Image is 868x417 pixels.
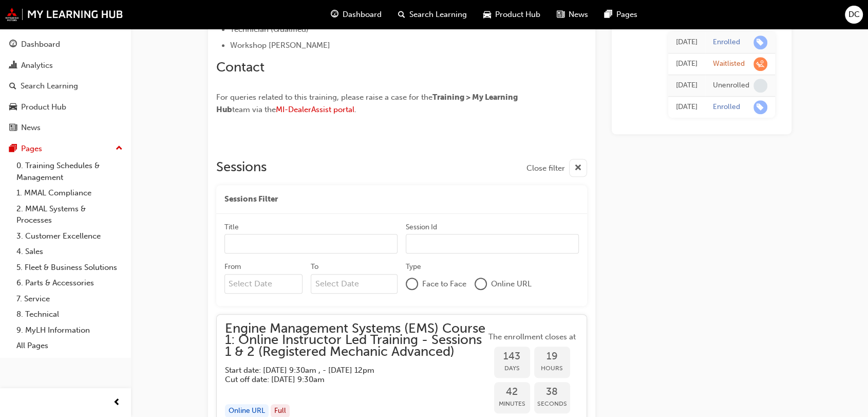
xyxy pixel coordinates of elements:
a: 9. MyLH Information [12,322,127,338]
div: Thu Mar 13 2025 09:47:59 GMT+1030 (Australian Central Daylight Time) [676,101,697,113]
span: Days [494,362,530,374]
span: car-icon [9,103,17,112]
input: Title [224,234,398,253]
button: Pages [4,139,127,158]
input: From [224,274,303,294]
span: Seconds [534,398,570,410]
a: search-iconSearch Learning [390,4,475,25]
span: pages-icon [605,8,612,21]
div: Search Learning [21,80,78,92]
h2: Sessions [216,159,267,177]
a: 0. Training Schedules & Management [12,158,127,185]
span: Hours [534,362,570,374]
span: Pages [616,9,637,21]
span: Technician (Qualified) [230,25,309,34]
a: All Pages [12,338,127,354]
input: Session Id [406,234,579,253]
span: learningRecordVerb_WAITLIST-icon [753,57,767,71]
div: Analytics [21,60,53,71]
button: DashboardAnalyticsSearch LearningProduct HubNews [4,33,127,139]
img: mmal [5,8,123,21]
div: Title [224,222,239,232]
a: Product Hub [4,98,127,117]
div: Thu Sep 04 2025 18:10:36 GMT+0930 (Australian Central Standard Time) [676,37,697,48]
h5: Start date: [DATE] 9:30am , - [DATE] 12pm [225,366,469,375]
a: guage-iconDashboard [323,4,390,25]
span: Workshop [PERSON_NAME] [230,41,330,50]
span: news-icon [9,123,17,133]
span: guage-icon [331,8,338,21]
a: car-iconProduct Hub [475,4,549,25]
span: Search Learning [409,9,467,21]
div: From [224,262,241,272]
div: Session Id [406,222,437,232]
span: 143 [494,351,530,362]
span: learningRecordVerb_ENROLL-icon [753,35,767,49]
div: Unenrolled [713,81,749,90]
span: Online URL [491,278,532,290]
a: News [4,118,127,137]
a: news-iconNews [549,4,596,25]
a: MI-DealerAssist portal [276,105,354,114]
a: 4. Sales [12,244,127,260]
button: DC [845,6,863,24]
span: pages-icon [9,144,17,154]
div: Thu Sep 04 2025 16:21:25 GMT+0930 (Australian Central Standard Time) [676,58,697,70]
span: guage-icon [9,40,17,49]
span: Close filter [526,162,565,174]
div: Enrolled [713,38,740,47]
a: 1. MMAL Compliance [12,185,127,201]
span: learningRecordVerb_ENROLL-icon [753,100,767,114]
div: Enrolled [713,102,740,112]
span: . [354,105,356,114]
h5: Cut off date: [DATE] 9:30am [225,375,469,384]
a: 8. Technical [12,306,127,322]
input: To [311,274,398,294]
div: Pages [21,143,42,155]
span: cross-icon [574,162,582,175]
a: 3. Customer Excellence [12,228,127,244]
div: Product Hub [21,101,66,113]
span: 38 [534,386,570,398]
span: search-icon [9,82,16,91]
a: 7. Service [12,291,127,307]
span: Engine Management Systems (EMS) Course 1: Online Instructor Led Training - Sessions 1 & 2 (Regist... [225,323,486,358]
span: chart-icon [9,61,17,70]
a: 2. MMAL Systems & Processes [12,201,127,228]
a: Search Learning [4,77,127,96]
span: Contact [216,59,265,75]
span: For queries related to this training, please raise a case for the [216,93,432,102]
span: DC [848,9,860,21]
span: prev-icon [113,396,121,409]
div: Type [406,262,421,272]
span: 19 [534,351,570,362]
span: Face to Face [422,278,466,290]
a: pages-iconPages [596,4,646,25]
span: Product Hub [495,9,540,21]
a: Dashboard [4,35,127,54]
span: News [569,9,588,21]
a: Analytics [4,56,127,75]
span: Minutes [494,398,530,410]
span: 42 [494,386,530,398]
a: 5. Fleet & Business Solutions [12,260,127,276]
button: Close filter [526,159,587,177]
span: The enrollment closes at [486,331,578,343]
span: up-icon [116,142,123,155]
div: To [311,262,318,272]
span: car-icon [483,8,491,21]
div: Waitlisted [713,59,745,69]
div: News [21,122,41,134]
div: Dashboard [21,39,60,50]
a: 6. Parts & Accessories [12,275,127,291]
span: team via the [232,105,276,114]
span: Dashboard [343,9,382,21]
span: search-icon [398,8,405,21]
span: Sessions Filter [224,193,278,205]
span: learningRecordVerb_NONE-icon [753,79,767,93]
div: Thu Jul 17 2025 07:26:54 GMT+0930 (Australian Central Standard Time) [676,80,697,92]
span: news-icon [557,8,564,21]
